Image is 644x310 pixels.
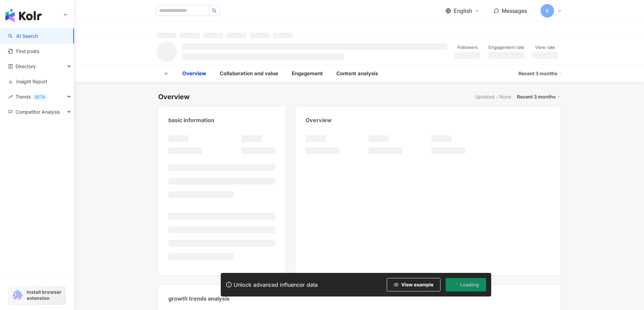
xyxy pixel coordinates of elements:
[502,7,527,14] span: Messages
[488,44,524,51] div: Engagement rate
[9,286,66,304] a: chrome extensionInstall browser extension
[27,289,64,301] span: Install browser extension
[452,281,458,288] span: loading
[32,94,48,101] div: BETA
[454,7,472,15] span: English
[387,278,440,291] button: View example
[517,92,560,101] div: Recent 3 months
[292,69,323,78] div: Engagement
[546,7,549,15] span: B
[532,44,558,51] div: View rate
[220,69,278,78] div: Collaboration and value
[8,33,38,39] a: searchAI Search
[16,104,60,119] span: Competitor Analysis
[11,290,24,301] img: chrome extension
[16,59,36,74] span: Directory
[401,282,433,287] span: View example
[8,48,39,55] a: Find posts
[16,89,48,104] span: Trends
[519,68,562,79] div: Recent 3 months
[306,116,332,124] div: Overview
[455,44,480,51] div: Followers
[8,94,13,99] span: rise
[212,8,217,13] span: search
[446,278,486,291] button: Loading
[168,116,214,124] div: basic information
[234,281,318,288] div: Unlock advanced influencer data
[336,69,378,78] div: Content analysis
[460,282,479,287] span: Loading
[475,94,511,100] div: Updated：None
[168,295,230,302] div: growth trends analysis
[158,92,190,102] div: Overview
[182,69,206,78] div: Overview
[5,9,42,22] img: logo
[8,78,47,85] a: Insight Report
